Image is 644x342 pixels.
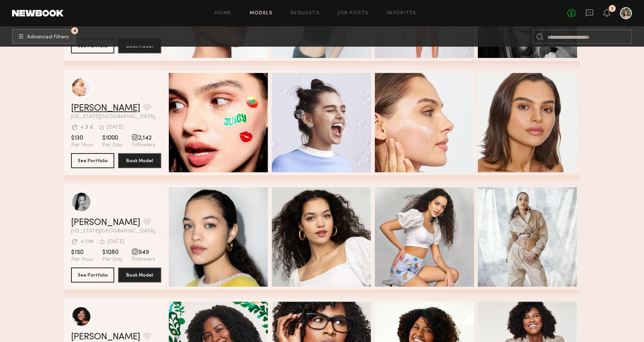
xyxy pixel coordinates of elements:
[132,256,155,263] span: Followers
[102,134,123,142] span: $1000
[71,256,93,263] span: Per Hour
[102,256,123,263] span: Per Day
[71,142,93,149] span: Per Hour
[71,249,93,256] span: $150
[107,125,123,130] div: [DATE]
[80,125,93,130] div: < 3 d
[102,142,123,149] span: Per Day
[102,249,123,256] span: $1080
[71,229,161,234] span: [US_STATE][GEOGRAPHIC_DATA], [GEOGRAPHIC_DATA]
[250,11,273,16] a: Models
[132,134,155,142] span: 2,142
[12,29,76,44] button: 4Advanced Filters
[291,11,320,16] a: Requests
[132,249,155,256] span: 949
[71,114,161,120] span: [US_STATE][GEOGRAPHIC_DATA], [GEOGRAPHIC_DATA]
[132,142,155,149] span: Followers
[108,239,124,245] div: [DATE]
[71,134,93,142] span: $130
[71,218,140,227] a: [PERSON_NAME]
[80,239,94,245] div: < 1 hr
[118,153,161,168] button: Book Model
[71,333,140,342] a: [PERSON_NAME]
[215,11,232,16] a: Home
[387,11,417,16] a: Favorites
[71,153,114,168] button: See Portfolio
[73,29,76,32] span: 4
[338,11,369,16] a: Job Posts
[71,104,140,113] a: [PERSON_NAME]
[27,35,69,40] span: Advanced Filters
[118,268,161,283] button: Book Model
[71,268,114,283] button: See Portfolio
[611,7,613,11] div: 1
